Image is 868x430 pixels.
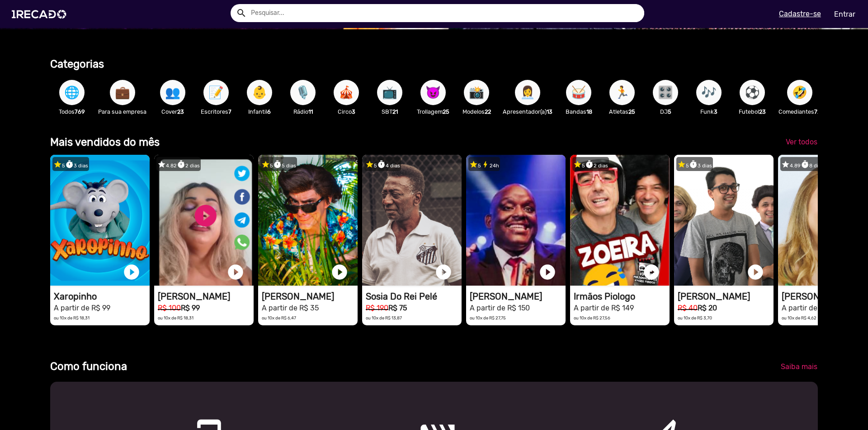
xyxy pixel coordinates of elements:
[177,108,184,115] b: 23
[110,80,135,105] button: 💼
[185,418,196,429] mat-icon: mobile_friendly
[156,107,190,116] p: Cover
[295,80,311,105] span: 🎙️
[759,108,766,115] b: 23
[242,107,277,116] p: Infantil
[55,107,89,116] p: Todos
[701,80,717,105] span: 🎶
[642,263,660,281] a: play_circle_filled
[252,80,267,105] span: 👶
[714,108,717,115] b: 3
[434,263,453,281] a: play_circle_filled
[746,263,764,281] a: play_circle_filled
[609,80,635,105] button: 🏃
[515,80,540,105] button: 👩‍💼
[203,80,229,105] button: 📝
[382,80,397,105] span: 📺
[782,315,816,320] small: ou 10x de R$ 4,62
[653,80,678,105] button: 🎛️
[308,108,313,115] b: 11
[98,107,146,116] p: Para sua empresa
[658,80,673,105] span: 🎛️
[233,5,249,20] button: Example home icon
[247,80,272,105] button: 👶
[443,108,449,115] b: 25
[503,107,552,116] p: Apresentador(a)
[586,108,592,115] b: 18
[228,108,231,115] b: 7
[181,304,200,312] b: R$ 99
[470,304,530,312] small: A partir de R$ 150
[377,80,402,105] button: 📺
[339,80,354,105] span: 🎪
[75,108,85,115] b: 769
[158,315,193,320] small: ou 10x de R$ 18,31
[792,80,807,105] span: 🤣
[547,108,552,115] b: 13
[115,80,130,105] span: 💼
[668,108,671,115] b: 5
[781,362,817,371] span: Saiba mais
[561,107,596,116] p: Bandas
[828,6,861,22] a: Entrar
[416,107,450,116] p: Trollagem
[420,80,446,105] button: 😈
[470,315,506,320] small: ou 10x de R$ 27,75
[425,80,441,105] span: 😈
[352,108,355,115] b: 3
[735,107,769,116] p: Futebol
[388,304,407,312] b: R$ 75
[123,263,141,281] a: play_circle_filled
[392,108,398,115] b: 21
[330,263,349,281] a: play_circle_filled
[165,80,180,105] span: 👥
[571,80,586,105] span: 🥁
[614,80,630,105] span: 🏃
[782,304,838,312] small: A partir de R$ 25
[566,80,591,105] button: 🥁
[469,80,484,105] span: 📸
[50,58,104,70] b: Categorias
[520,80,535,105] span: 👩‍💼
[267,108,271,115] b: 6
[54,291,150,302] h1: Xaropinho
[605,107,639,116] p: Atletas
[696,80,722,105] button: 🎶
[334,80,359,105] button: 🎪
[774,359,825,375] a: Saiba mais
[208,80,224,105] span: 📝
[678,291,774,302] h1: [PERSON_NAME]
[678,315,712,320] small: ou 10x de R$ 3,70
[236,8,247,18] mat-icon: Example home icon
[649,418,660,429] mat-icon: thumb_up_outlined
[160,80,185,105] button: 👥
[262,291,358,302] h1: [PERSON_NAME]
[485,108,491,115] b: 22
[574,291,670,302] h1: Irmãos Piologo
[50,136,160,148] b: Mais vendidos do mês
[373,107,407,116] p: SBT
[574,315,610,320] small: ou 10x de R$ 27,56
[466,155,566,286] video: 1RECADO vídeos dedicados para fãs e empresas
[366,315,402,320] small: ou 10x de R$ 13,87
[64,80,80,105] span: 🌐
[226,263,245,281] a: play_circle_filled
[59,80,85,105] button: 🌐
[50,155,150,286] video: 1RECADO vídeos dedicados para fãs e empresas
[745,80,760,105] span: ⚽
[50,360,127,373] b: Como funciona
[244,4,644,22] input: Pesquisar...
[262,315,296,320] small: ou 10x de R$ 6,47
[258,155,358,286] video: 1RECADO vídeos dedicados para fãs e empresas
[787,80,812,105] button: 🤣
[158,291,254,302] h1: [PERSON_NAME]
[366,304,388,312] small: R$ 190
[740,80,765,105] button: ⚽
[698,304,717,312] b: R$ 20
[362,155,462,286] video: 1RECADO vídeos dedicados para fãs e empresas
[814,108,821,115] b: 72
[54,304,110,312] small: A partir de R$ 99
[570,155,670,286] video: 1RECADO vídeos dedicados para fãs e empresas
[778,107,821,116] p: Comediantes
[628,108,635,115] b: 25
